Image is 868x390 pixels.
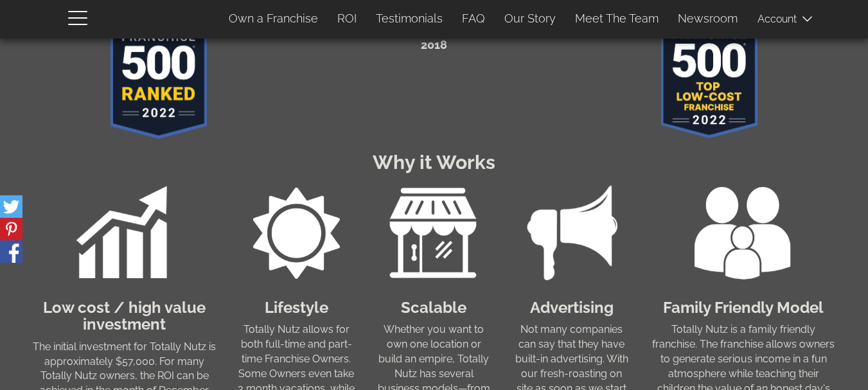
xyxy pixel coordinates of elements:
[31,152,837,173] h2: Why it Works
[306,1,562,51] h4: Entrepreneur Franchise 500 Top New Franchises Ranked #49 2018
[328,5,366,32] a: ROI
[513,299,631,316] h3: Advertising
[375,299,493,316] h3: Scalable
[452,5,495,32] a: FAQ
[650,299,837,316] h3: Family Friendly Model
[219,5,328,32] a: Own a Franchise
[237,299,355,316] h3: Lifestyle
[565,5,668,32] a: Meet The Team
[668,5,747,32] a: Newsroom
[31,299,218,333] h3: Low cost / high value investment
[495,5,565,32] a: Our Story
[366,5,452,32] a: Testimonials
